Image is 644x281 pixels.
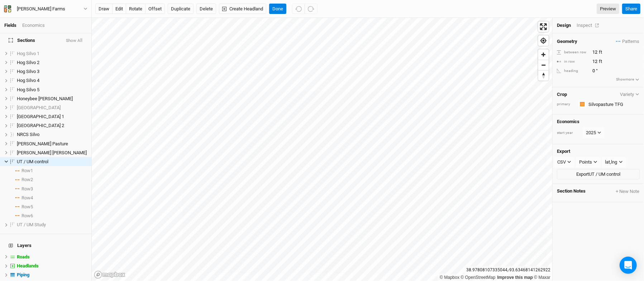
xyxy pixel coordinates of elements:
span: Row 5 [22,204,33,210]
a: Maxar [534,275,550,280]
button: Duplicate [168,4,194,14]
canvas: Map [92,18,552,281]
div: NRCS Silvo [17,132,87,137]
h4: Layers [4,238,87,253]
div: Steinman's Hill [17,150,87,156]
span: Row 1 [22,168,33,174]
h4: Export [557,149,640,154]
div: Hog Silvo 2 [17,60,87,66]
span: Row 6 [22,213,33,219]
span: Sections [9,38,35,43]
span: Patterns [616,38,639,45]
div: Inspect [577,22,602,29]
div: CSV [557,159,566,166]
button: Undo (^z) [292,4,305,14]
span: Section Notes [557,188,586,195]
div: in row [557,59,588,64]
button: edit [112,4,126,14]
h4: Geometry [557,39,577,44]
span: Roads [17,254,30,260]
button: Reset bearing to north [538,70,549,81]
a: Preview [597,4,619,14]
div: [PERSON_NAME] Farms [17,5,65,13]
div: Reitz Pasture [17,141,87,147]
button: Done [269,4,286,14]
div: Hog Silvo 3 [17,69,87,74]
span: Zoom out [538,60,549,70]
div: lat,lng [605,159,617,166]
button: Create Headland [219,4,266,14]
button: Redo (^Z) [305,4,318,14]
div: start year [557,130,582,136]
button: draw [95,4,113,14]
button: Delete [196,4,216,14]
a: Fields [4,23,16,28]
span: [PERSON_NAME] Pasture [17,141,68,146]
div: Design [557,22,571,29]
span: Hog Silvo 2 [17,60,39,65]
button: Enter fullscreen [538,21,549,32]
span: Piping [17,272,29,277]
span: Row 4 [22,195,33,201]
button: 2025 [583,127,605,138]
button: Share [622,4,640,14]
button: CSV [554,157,574,168]
div: Hog Silvo 5 [17,87,87,93]
span: Reset bearing to north [538,71,549,81]
div: between row [557,50,588,55]
span: [PERSON_NAME] [PERSON_NAME] [17,150,87,155]
span: Hog Silvo 3 [17,69,39,74]
h4: Economics [557,119,640,125]
span: Headlands [17,263,39,268]
h4: Crop [557,92,567,97]
div: Economics [22,22,45,29]
button: + New Note [615,188,640,195]
span: [GEOGRAPHIC_DATA] 2 [17,123,64,128]
div: Hog Silvo 1 [17,51,87,57]
div: heading [557,68,588,74]
a: Mapbox logo [94,271,125,279]
span: UT / UM Study [17,222,46,227]
button: lat,lng [602,157,626,168]
div: UT / UM Study [17,222,87,228]
div: House Field [17,105,87,111]
div: Open Intercom Messenger [620,257,637,274]
div: Headlands [17,263,87,269]
div: Piping [17,272,87,278]
span: Row 3 [22,186,33,192]
span: Honeybee [PERSON_NAME] [17,96,73,101]
a: OpenStreetMap [461,275,496,280]
button: offset [145,4,165,14]
span: Hog Silvo 5 [17,87,39,92]
a: Improve this map [497,275,533,280]
button: Patterns [616,38,640,45]
span: [GEOGRAPHIC_DATA] 1 [17,114,64,119]
button: Points [576,157,601,168]
span: UT / UM control [17,159,48,164]
div: Points [579,159,592,166]
div: North Hill 1 [17,114,87,120]
span: Row 2 [22,177,33,183]
button: [PERSON_NAME] Farms [4,5,88,13]
span: [GEOGRAPHIC_DATA] [17,105,61,110]
div: 38.97808107335044 , -93.63468141262922 [464,266,552,274]
span: Hog Silvo 4 [17,78,39,83]
button: Zoom out [538,60,549,70]
a: Mapbox [440,275,459,280]
button: Showmore [616,76,640,83]
div: Payne Farms [17,5,65,13]
button: Show All [66,38,83,43]
span: NRCS Silvo [17,132,39,137]
button: ExportUT / UM control [557,169,640,180]
div: Honeybee Hill Silvo [17,96,87,102]
button: Variety [620,92,640,97]
button: Zoom in [538,49,549,60]
div: Roads [17,254,87,260]
button: Find my location [538,35,549,46]
div: UT / UM control [17,159,87,165]
div: Hog Silvo 4 [17,78,87,83]
button: rotate [126,4,146,14]
div: primary [557,102,575,107]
